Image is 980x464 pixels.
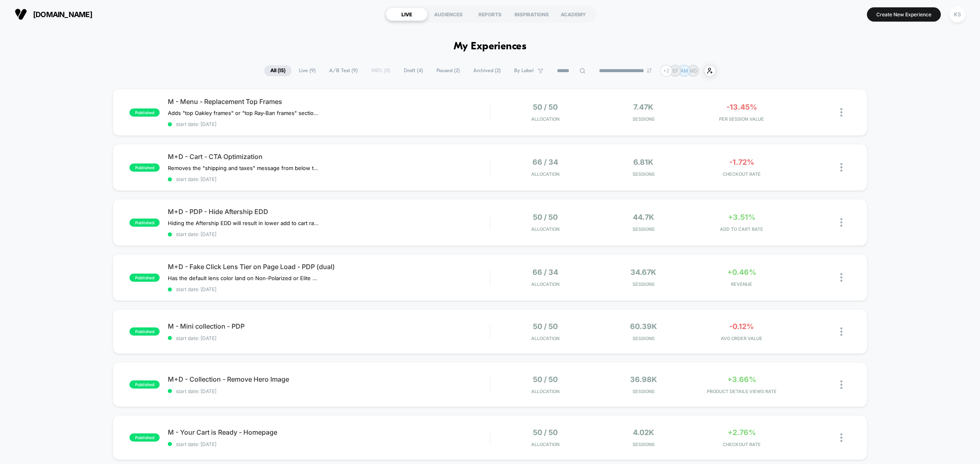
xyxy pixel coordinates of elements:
[511,8,552,21] div: INSPIRATIONS
[168,375,490,383] span: M+D - Collection - Remove Hero Image
[633,213,654,221] span: 44.7k
[533,213,558,221] span: 50 / 50
[168,220,319,226] span: Hiding the Aftership EDD will result in lower add to cart rate and conversion rate
[386,8,428,21] div: LIVE
[168,231,490,237] span: start date: [DATE]
[840,433,842,442] img: close
[323,65,364,76] span: A/B Test ( 9 )
[168,110,319,116] span: Adds "top Oakley frames" or "top Ray-Ban frames" section to replacement lenses for Oakley and Ray...
[531,281,559,287] span: Allocation
[728,428,756,437] span: +2.76%
[689,68,697,74] p: MD
[728,213,755,221] span: +3.51%
[727,375,756,384] span: +3.66%
[633,428,654,437] span: 4.02k
[168,275,319,281] span: Has the default lens color land on Non-Polarized or Elite Polarized to see if that performs bette...
[168,152,490,161] span: M+D - Cart - CTA Optimization
[840,108,842,117] img: close
[840,273,842,282] img: close
[727,268,756,276] span: +0.46%
[840,218,842,227] img: close
[840,380,842,389] img: close
[597,442,690,447] span: Sessions
[729,158,754,166] span: -1.72%
[695,116,788,122] span: PER SESSION VALUE
[533,322,558,331] span: 50 / 50
[597,336,690,341] span: Sessions
[630,322,657,331] span: 60.39k
[840,327,842,336] img: close
[168,121,490,127] span: start date: [DATE]
[630,268,656,276] span: 34.67k
[129,108,160,117] span: published
[552,8,594,21] div: ACADEMY
[695,171,788,177] span: CHECKOUT RATE
[293,65,322,76] span: Live ( 9 )
[630,375,657,384] span: 36.98k
[454,41,527,53] h1: My Experiences
[532,158,558,166] span: 66 / 34
[469,8,511,21] div: REPORTS
[840,163,842,172] img: close
[597,226,690,232] span: Sessions
[168,388,490,394] span: start date: [DATE]
[597,389,690,394] span: Sessions
[531,226,559,232] span: Allocation
[129,380,160,389] span: published
[695,442,788,447] span: CHECKOUT RATE
[533,103,558,111] span: 50 / 50
[633,158,653,166] span: 6.81k
[33,10,92,19] span: [DOMAIN_NAME]
[168,263,490,271] span: M+D - Fake Click Lens Tier on Page Load - PDP (dual)
[531,389,559,394] span: Allocation
[947,6,968,23] button: KS
[660,65,672,77] div: + 2
[695,336,788,341] span: AVG ORDER VALUE
[533,428,558,437] span: 50 / 50
[12,8,95,21] button: [DOMAIN_NAME]
[729,322,754,331] span: -0.12%
[430,65,466,76] span: Paused ( 2 )
[129,433,160,442] span: published
[695,389,788,394] span: PRODUCT DETAILS VIEWS RATE
[597,116,690,122] span: Sessions
[695,226,788,232] span: ADD TO CART RATE
[673,68,678,74] p: EF
[398,65,429,76] span: Draft ( 4 )
[531,336,559,341] span: Allocation
[531,171,559,177] span: Allocation
[129,327,160,336] span: published
[168,441,490,447] span: start date: [DATE]
[428,8,469,21] div: AUDIENCES
[633,103,653,111] span: 7.47k
[532,268,558,276] span: 66 / 34
[597,281,690,287] span: Sessions
[129,219,160,227] span: published
[647,68,652,73] img: end
[168,165,319,171] span: Removes the "shipping and taxes" message from below the CTA and replaces it with message about re...
[726,103,757,111] span: -13.45%
[168,208,490,216] span: M+D - PDP - Hide Aftership EDD
[129,164,160,172] span: published
[695,281,788,287] span: REVENUE
[467,65,507,76] span: Archived ( 2 )
[680,68,688,74] p: AM
[531,116,559,122] span: Allocation
[597,171,690,177] span: Sessions
[533,375,558,384] span: 50 / 50
[949,7,965,22] div: KS
[514,68,534,74] span: By Label
[264,65,292,76] span: All ( 15 )
[129,274,160,282] span: published
[168,97,490,106] span: M - Menu - Replacement Top Frames
[531,442,559,447] span: Allocation
[168,335,490,341] span: start date: [DATE]
[168,286,490,292] span: start date: [DATE]
[15,8,27,20] img: Visually logo
[867,7,941,22] button: Create New Experience
[168,428,490,436] span: M - Your Cart is Ready - Homepage
[168,176,490,182] span: start date: [DATE]
[168,322,490,330] span: M - Mini collection - PDP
